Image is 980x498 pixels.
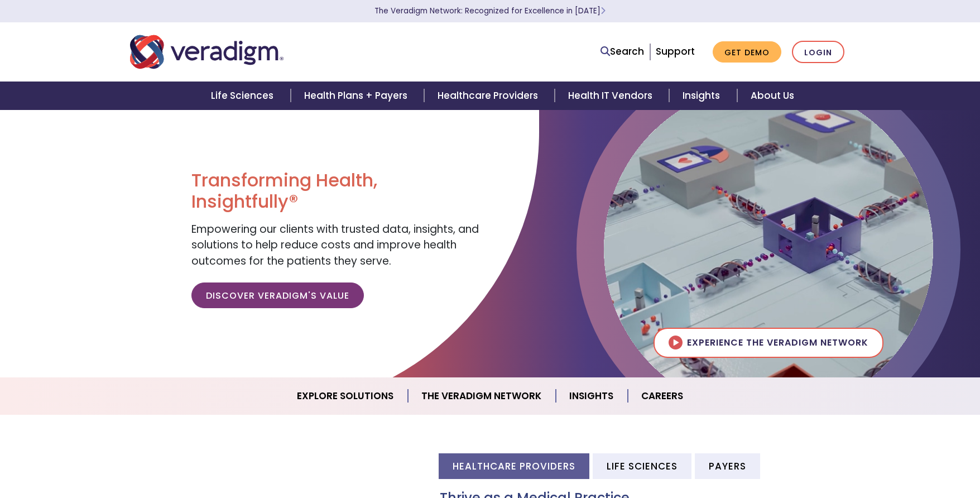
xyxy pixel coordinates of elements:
[408,382,556,410] a: The Veradigm Network
[424,82,555,110] a: Healthcare Providers
[556,382,628,410] a: Insights
[593,453,691,478] li: Life Sciences
[628,382,696,410] a: Careers
[713,41,781,63] a: Get Demo
[792,41,844,64] a: Login
[439,453,589,478] li: Healthcare Providers
[695,453,760,478] li: Payers
[737,82,808,110] a: About Us
[191,282,364,308] a: Discover Veradigm's Value
[669,82,737,110] a: Insights
[601,44,644,59] a: Search
[291,82,424,110] a: Health Plans + Payers
[284,382,408,410] a: Explore Solutions
[601,6,606,16] span: Learn More
[374,6,606,16] a: The Veradigm Network: Recognized for Excellence in [DATE]Learn More
[656,45,695,58] a: Support
[191,222,479,269] span: Empowering our clients with trusted data, insights, and solutions to help reduce costs and improv...
[555,82,669,110] a: Health IT Vendors
[191,170,482,213] h1: Transforming Health, Insightfully®
[130,33,284,70] img: Veradigm logo
[198,82,290,110] a: Life Sciences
